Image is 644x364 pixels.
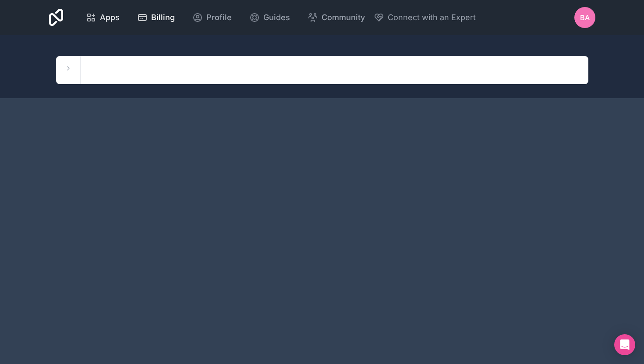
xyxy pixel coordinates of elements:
[151,11,175,24] span: Billing
[301,8,372,27] a: Community
[79,8,127,27] a: Apps
[100,11,120,24] span: Apps
[242,8,297,27] a: Guides
[580,12,590,23] span: BA
[185,8,239,27] a: Profile
[263,11,290,24] span: Guides
[206,11,232,24] span: Profile
[374,11,476,24] button: Connect with an Expert
[614,334,635,355] div: Open Intercom Messenger
[322,11,365,24] span: Community
[388,11,476,24] span: Connect with an Expert
[130,8,182,27] a: Billing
